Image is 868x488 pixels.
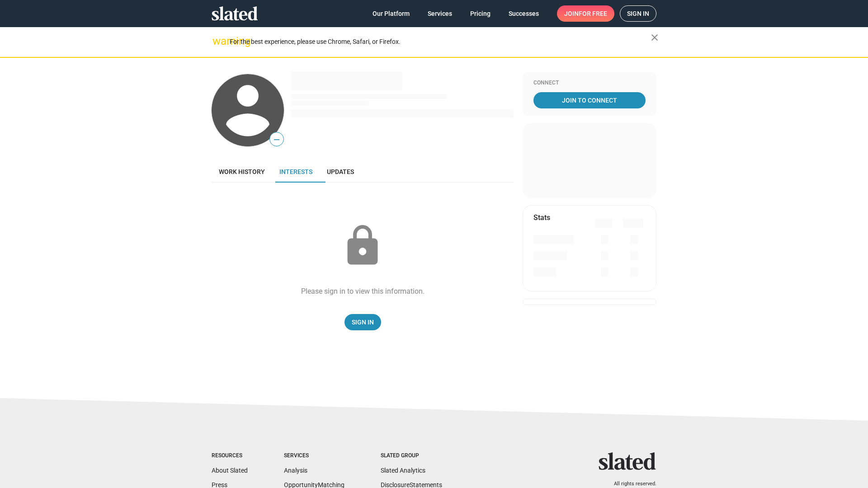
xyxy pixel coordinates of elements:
[320,161,361,183] a: Updates
[535,92,644,108] span: Join To Connect
[533,92,646,108] a: Join To Connect
[301,286,425,296] div: Please sign in to view this information.
[649,32,660,43] mat-icon: close
[620,5,656,22] a: Sign in
[470,5,491,22] span: Pricing
[365,5,417,22] a: Our Platform
[627,6,649,21] span: Sign in
[373,5,410,22] span: Our Platform
[509,5,539,22] span: Successes
[270,134,283,145] span: —
[352,314,374,330] span: Sign In
[284,452,344,460] div: Services
[428,5,452,22] span: Services
[533,213,550,222] mat-card-title: Stats
[230,36,651,48] div: For the best experience, please use Chrome, Safari, or Firefox.
[279,168,312,175] span: Interests
[212,36,223,47] mat-icon: warning
[557,5,614,22] a: Joinfor free
[327,168,354,175] span: Updates
[212,452,248,460] div: Resources
[463,5,498,22] a: Pricing
[212,161,272,183] a: Work history
[340,223,385,268] mat-icon: lock
[381,467,425,474] a: Slated Analytics
[501,5,546,22] a: Successes
[420,5,459,22] a: Services
[344,314,381,330] a: Sign In
[219,168,265,175] span: Work history
[564,5,607,22] span: Join
[579,5,607,22] span: for free
[272,161,320,183] a: Interests
[284,467,307,474] a: Analysis
[212,467,248,474] a: About Slated
[381,452,442,460] div: Slated Group
[533,80,646,87] div: Connect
